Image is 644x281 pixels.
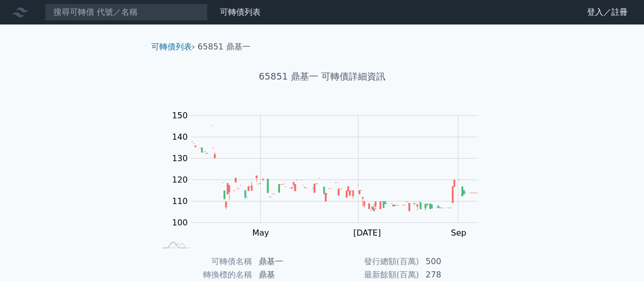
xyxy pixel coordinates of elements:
[172,154,188,163] tspan: 130
[155,255,253,268] td: 可轉債名稱
[593,232,644,281] iframe: Chat Widget
[172,196,188,206] tspan: 110
[166,111,492,238] g: Chart
[172,132,188,142] tspan: 140
[143,69,501,84] h1: 65851 鼎基一 可轉債詳細資訊
[322,255,419,268] td: 發行總額(百萬)
[151,42,192,52] a: 可轉債列表
[151,41,195,53] li: ›
[198,41,250,53] li: 65851 鼎基一
[593,232,644,281] div: 聊天小工具
[451,228,466,238] tspan: Sep
[353,228,381,238] tspan: [DATE]
[172,111,188,120] tspan: 150
[220,7,261,17] a: 可轉債列表
[45,4,208,21] input: 搜尋可轉債 代號／名稱
[419,255,489,268] td: 500
[172,218,188,227] tspan: 100
[252,228,269,238] tspan: May
[172,175,188,185] tspan: 120
[253,255,322,268] td: 鼎基一
[579,4,636,20] a: 登入／註冊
